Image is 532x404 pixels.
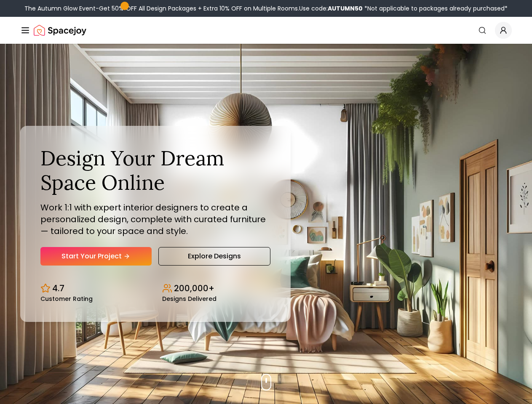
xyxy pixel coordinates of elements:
p: 4.7 [52,282,64,294]
b: AUTUMN50 [328,4,363,13]
p: Work 1:1 with expert interior designers to create a personalized design, complete with curated fu... [40,202,270,237]
small: Customer Rating [40,296,93,302]
a: Spacejoy [34,22,86,39]
h1: Design Your Dream Space Online [40,146,270,194]
nav: Global [20,17,512,44]
div: The Autumn Glow Event-Get 50% OFF All Design Packages + Extra 10% OFF on Multiple Rooms. [24,4,508,13]
small: Designs Delivered [162,296,217,302]
p: 200,000+ [174,282,214,294]
img: Spacejoy Logo [34,22,86,39]
div: Design stats [40,276,270,302]
a: Explore Designs [158,247,270,266]
span: *Not applicable to packages already purchased* [363,4,508,13]
span: Use code: [299,4,363,13]
a: Start Your Project [40,247,152,266]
